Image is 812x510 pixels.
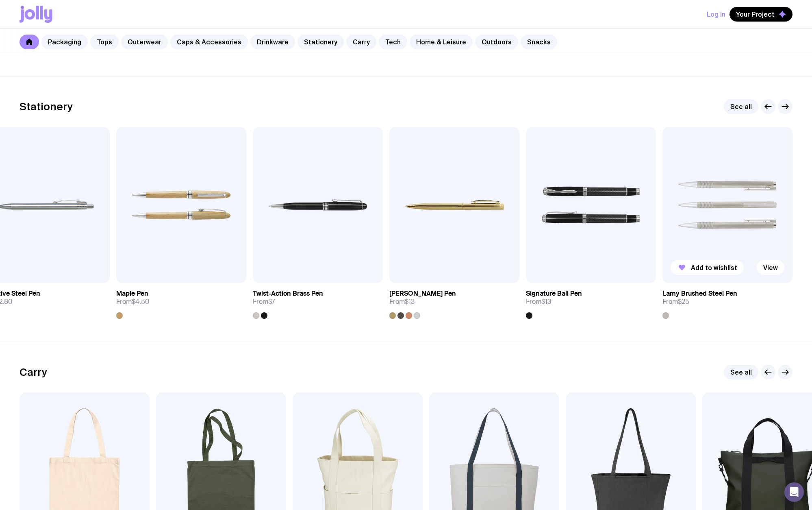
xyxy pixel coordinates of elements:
[784,482,804,502] div: Open Intercom Messenger
[707,7,725,22] button: Log In
[526,283,656,319] a: Signature Ball PenFrom$13
[41,35,88,49] a: Packaging
[729,7,792,22] button: Your Project
[170,35,248,49] a: Caps & Accessories
[662,298,689,306] span: From
[121,35,168,49] a: Outerwear
[253,290,323,298] h3: Twist-Action Brass Pen
[116,298,150,306] span: From
[132,297,150,306] span: $4.50
[662,283,792,319] a: Lamy Brushed Steel PenFrom$25
[526,290,582,298] h3: Signature Ball Pen
[297,35,344,49] a: Stationery
[736,10,775,18] span: Your Project
[541,297,551,306] span: $13
[691,264,737,272] span: Add to wishlist
[410,35,473,49] a: Home & Leisure
[253,283,383,319] a: Twist-Action Brass PenFrom$7
[379,35,407,49] a: Tech
[268,297,275,306] span: $7
[389,298,415,306] span: From
[678,297,689,306] span: $25
[253,298,275,306] span: From
[389,283,519,319] a: [PERSON_NAME] PenFrom$13
[20,100,73,113] h2: Stationery
[724,99,758,114] a: See all
[20,366,47,378] h2: Carry
[526,298,551,306] span: From
[757,260,784,275] a: View
[90,35,119,49] a: Tops
[346,35,376,49] a: Carry
[671,260,744,275] button: Add to wishlist
[116,283,246,319] a: Maple PenFrom$4.50
[521,35,557,49] a: Snacks
[116,290,148,298] h3: Maple Pen
[475,35,518,49] a: Outdoors
[662,290,737,298] h3: Lamy Brushed Steel Pen
[250,35,295,49] a: Drinkware
[389,290,456,298] h3: [PERSON_NAME] Pen
[724,365,758,379] a: See all
[405,297,415,306] span: $13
